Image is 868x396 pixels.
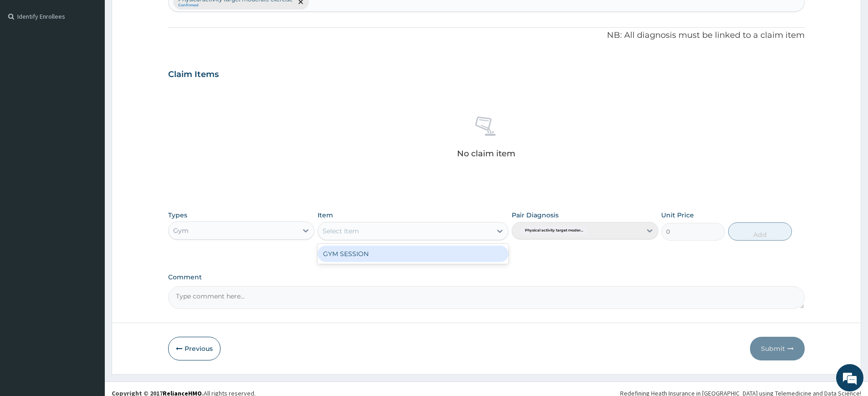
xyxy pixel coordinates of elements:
[5,249,174,281] textarea: Type your message and hit 'Enter'
[47,51,153,63] div: Chat with us now
[173,226,189,235] div: Gym
[17,46,37,68] img: d_794563401_company_1708531726252_794563401
[168,337,221,360] button: Previous
[512,211,559,220] label: Pair Diagnosis
[661,211,694,220] label: Unit Price
[318,246,508,262] div: GYM SESSION
[323,226,359,236] div: Select Item
[750,337,805,360] button: Submit
[168,30,805,41] p: NB: All diagnosis must be linked to a claim item
[168,273,805,281] label: Comment
[457,149,515,158] p: No claim item
[149,5,171,26] div: Minimize live chat window
[728,222,792,241] button: Add
[53,115,126,207] span: We're online!
[168,211,187,219] label: Types
[168,70,219,80] h3: Claim Items
[318,211,333,220] label: Item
